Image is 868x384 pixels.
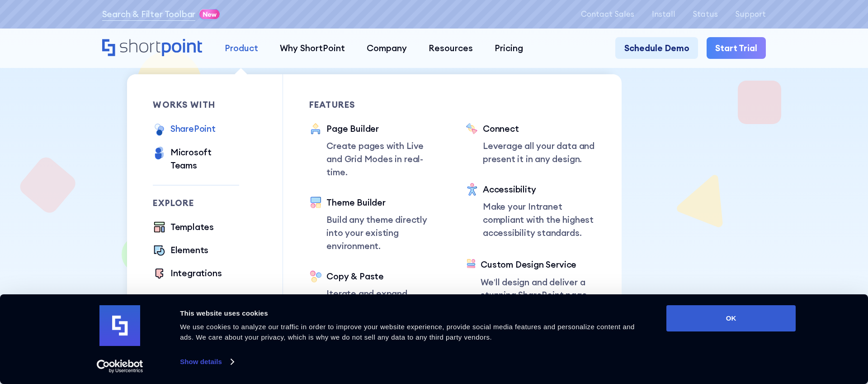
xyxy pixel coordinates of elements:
[80,360,160,373] a: Usercentrics Cookiebot - opens in a new window
[326,122,439,135] div: Page Builder
[326,287,439,313] p: Iterate and expand designs within seconds.
[481,276,595,315] p: We’ll design and deliver a stunning SharePoint page tailored to you.
[707,37,766,59] a: Start Trial
[102,39,203,58] a: Home
[418,37,484,59] a: Resources
[170,146,240,172] div: Microsoft Teams
[170,122,216,135] div: SharePoint
[466,183,596,241] a: AccessibilityMake your Intranet compliant with the highest accessibility standards.
[102,8,196,21] a: Search & Filter Toolbar
[170,267,222,280] div: Integrations
[309,122,439,179] a: Page BuilderCreate pages with Live and Grid Modes in real-time.
[153,221,214,235] a: Templates
[652,10,675,19] a: Install
[466,122,596,166] a: ConnectLeverage all your data and present it in any design.
[309,270,439,313] a: Copy & PasteIterate and expand designs within seconds.
[99,305,140,346] img: logo
[495,42,523,55] div: Pricing
[153,101,239,109] div: works with
[153,199,239,207] div: Explore
[483,122,596,135] div: Connect
[705,279,868,384] iframe: Chat Widget
[326,196,439,209] div: Theme Builder
[269,37,356,59] a: Why ShortPoint
[170,221,214,234] div: Templates
[735,10,766,19] a: Support
[225,42,258,55] div: Product
[153,244,208,258] a: Elements
[483,139,596,166] p: Leverage all your data and present it in any design.
[180,355,233,369] a: Show details
[484,37,534,59] a: Pricing
[214,37,269,59] a: Product
[481,258,595,271] div: Custom Design Service
[180,323,635,341] span: We use cookies to analyze our traffic in order to improve your website experience, provide social...
[693,10,718,19] a: Status
[326,139,439,178] p: Create pages with Live and Grid Modes in real-time.
[180,308,646,319] div: This website uses cookies
[356,37,418,59] a: Company
[153,267,222,281] a: Integrations
[309,101,439,109] div: Features
[153,146,239,172] a: Microsoft Teams
[581,10,634,19] a: Contact Sales
[429,42,473,55] div: Resources
[309,196,439,253] a: Theme BuilderBuild any theme directly into your existing environment.
[483,200,596,239] p: Make your Intranet compliant with the highest accessibility standards.
[466,258,596,315] a: Custom Design ServiceWe’ll design and deliver a stunning SharePoint page tailored to you.
[326,213,439,252] p: Build any theme directly into your existing environment.
[170,244,208,257] div: Elements
[615,37,698,59] a: Schedule Demo
[326,270,439,283] div: Copy & Paste
[153,122,215,137] a: SharePoint
[280,42,345,55] div: Why ShortPoint
[367,42,407,55] div: Company
[483,183,596,196] div: Accessibility
[666,305,796,331] button: OK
